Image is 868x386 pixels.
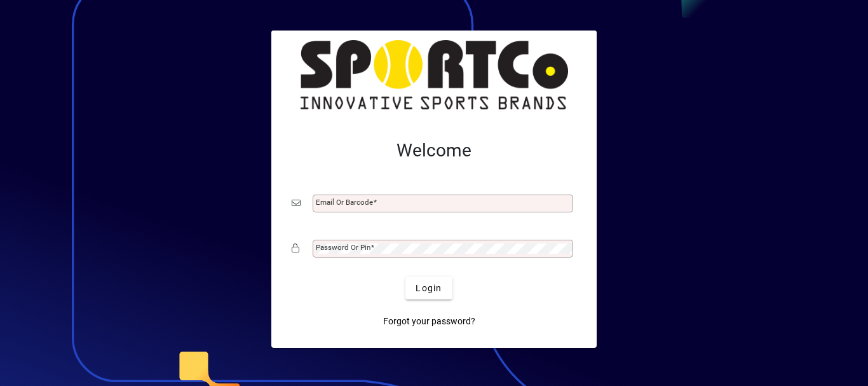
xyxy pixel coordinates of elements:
span: Login [416,282,442,295]
button: Login [405,277,452,300]
span: Forgot your password? [383,315,475,328]
h2: Welcome [292,140,576,162]
mat-label: Email or Barcode [316,198,373,207]
mat-label: Password or Pin [316,243,370,252]
a: Forgot your password? [378,310,480,333]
